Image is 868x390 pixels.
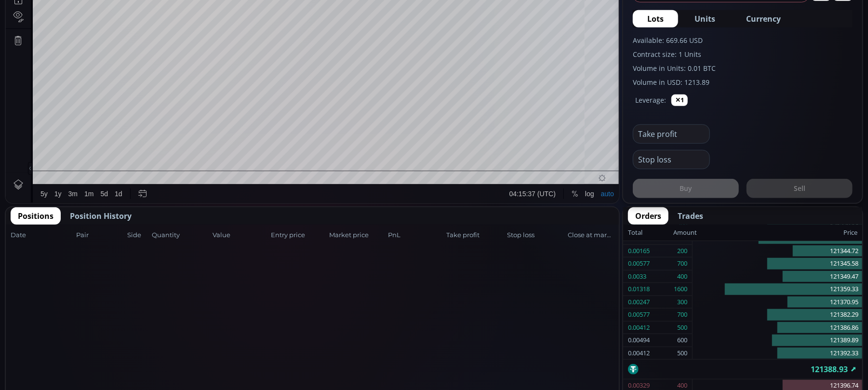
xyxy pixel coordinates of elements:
div: Amount [673,227,697,239]
span: Position History [70,210,132,222]
div: 500 [677,347,687,360]
span: Close at market [568,230,614,240]
span: Entry price [271,230,326,240]
span: Trades [678,210,703,222]
div: 0.00412 [628,322,650,334]
div: 122229.66 [158,24,187,31]
button: Trades [670,207,710,225]
span: Take profit [446,230,504,240]
div: +55.98 (+0.05%) [264,24,311,31]
span: Currency [746,13,781,25]
div: L [190,24,194,31]
div: 121388.93 [232,24,261,31]
span: Date [11,230,73,240]
div: O [115,24,120,31]
div: 121389.89 [693,334,862,347]
div: 700 [677,257,687,270]
label: Volume in USD: 1213.89 [633,77,853,87]
button: Currency [732,10,795,27]
div: 400 [677,270,687,283]
div: 121388.93 [623,360,862,379]
div: Indicators [180,5,209,13]
button: Lots [633,10,678,27]
span: Quantity [152,230,210,240]
div: 121332.96 [120,24,150,31]
span: PnL [388,230,443,240]
div: C [227,24,232,31]
div: 0.00247 [628,296,650,309]
div: 121382.29 [693,309,862,322]
label: Contract size: 1 Units [633,49,853,59]
div: 600 [677,334,687,347]
label: Available: 669.66 USD [633,35,853,45]
div:  [9,129,16,138]
span: Side [127,230,149,240]
span: Orders [635,210,661,222]
span: Market price [330,230,385,240]
div: 0.00577 [628,257,650,270]
div: 121359.33 [693,283,862,296]
button: Orders [628,207,668,225]
div: 121386.86 [693,322,862,335]
div: Total [628,227,673,239]
span: Pair [76,230,124,240]
label: Leverage: [635,95,666,105]
div: Bitcoin [62,22,91,31]
div: Compare [130,5,158,13]
div: Market open [98,22,107,31]
button: Units [680,10,730,27]
div: 500 [677,322,687,334]
div: 121345.58 [693,257,862,270]
div: 0.0033 [628,270,646,283]
span: Positions [18,210,53,222]
div: 0.00494 [628,334,650,347]
div: 200 [677,245,687,257]
div: 2.626K [56,35,76,42]
div: 121349.47 [693,270,862,283]
div: Volume [31,35,52,42]
div: 121066.14 [194,24,224,31]
div: 121392.33 [693,347,862,360]
button: ✕1 [671,94,688,106]
div: 121344.72 [693,245,862,258]
div: 0.00577 [628,309,650,321]
div: 1D [47,22,62,31]
span: Value [213,230,268,240]
span: Stop loss [507,230,565,240]
div: 700 [677,309,687,321]
div: BTC [31,22,47,31]
div: D [82,5,87,13]
button: Positions [11,207,61,225]
div: 1600 [674,283,687,296]
button: Position History [63,207,139,225]
span: Lots [647,13,664,25]
div: 0.00412 [628,347,650,360]
label: Volume in Units: 0.01 BTC [633,63,853,73]
div: 0.01318 [628,283,650,296]
div: Price [697,227,857,239]
div: 0.00165 [628,245,650,257]
span: Units [694,13,715,25]
div: 121370.95 [693,296,862,309]
div: H [153,24,158,31]
div: 300 [677,296,687,309]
